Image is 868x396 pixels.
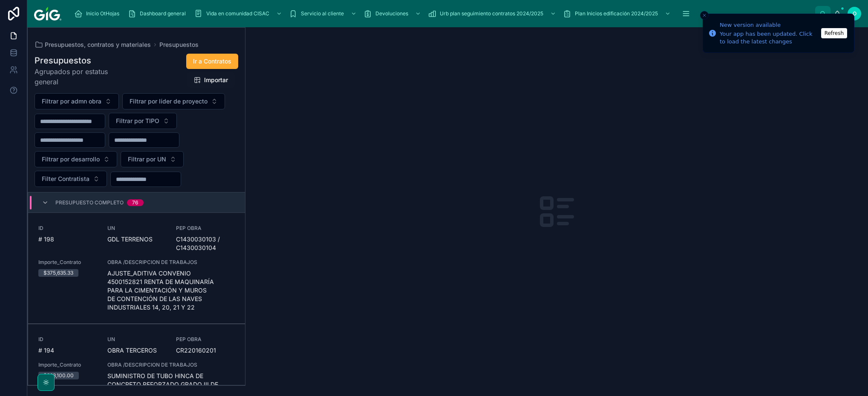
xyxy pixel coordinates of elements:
a: ID# 198UNGDL TERRENOSPEP OBRAC1430030103 / C1430030104Importe_Contrato$375,635.33OBRA /DESCRIPCIO... [28,213,245,324]
span: Servicio al cliente [301,10,344,17]
a: Urb plan seguimiento contratos 2024/2025 [425,6,560,21]
span: OBRA /DESCRIPCION DE TRABAJOS [107,259,235,266]
span: ID [38,225,97,232]
span: O [853,10,856,17]
a: Vida en comunidad CISAC [192,6,286,21]
a: Dashboard general [125,6,192,21]
span: Importar [204,76,228,84]
span: Agrupados por estatus general [35,66,130,87]
span: Presupuesto Completo [55,199,124,206]
span: CR220160201 [176,346,235,355]
a: Plan Inicios edificación 2024/2025 [560,6,675,21]
span: ID [38,336,97,343]
span: Dashboard general [140,10,186,17]
button: Select Button [35,151,117,167]
span: Presupuestos, contratos y materiales [45,40,151,49]
span: Inicio OtHojas [86,10,119,17]
span: Importe_Contrato [38,362,97,368]
button: Select Button [109,113,177,129]
a: Servicio al cliente [286,6,361,21]
span: PEP OBRA [176,336,235,343]
div: Your app has been updated. Click to load the latest changes [720,30,819,46]
span: Filtrar por admn obra [42,97,101,106]
a: Inicio OtHojas [72,6,125,21]
button: Ir a Contratos [186,54,238,69]
div: $863,100.00 [43,372,74,379]
span: # 198 [38,235,97,244]
a: Presupuestos, contratos y materiales [35,40,151,49]
div: 76 [132,199,138,206]
button: Select Button [121,151,184,167]
button: Select Button [35,171,107,187]
span: # 194 [38,346,97,355]
span: GDL TERRENOS [107,235,153,244]
span: Plan Inicios edificación 2024/2025 [575,10,658,17]
button: Importar [187,72,235,88]
span: AJUSTE_ADITIVA CONVENIO 4500152821 RENTA DE MAQUINARÍA PARA LA CIMENTACIÓN Y MUROS DE CONTENCIÓN ... [107,269,235,312]
span: Ir a Contratos [193,57,231,66]
span: OBRA TERCEROS [107,346,157,355]
h1: Presupuestos [35,55,130,66]
a: Devoluciones [361,6,425,21]
span: Vida en comunidad CISAC [206,10,269,17]
span: Filtrar por desarrollo [42,155,100,164]
button: Select Button [35,93,119,109]
span: UN [107,336,166,343]
a: Presupuestos [159,40,199,49]
span: OBRA /DESCRIPCION DE TRABAJOS [107,362,235,368]
span: Filtrar por UN [128,155,166,164]
button: Refresh [821,28,847,38]
span: Filtrar por TIPO [116,117,159,125]
button: Close toast [700,11,709,20]
button: Select Button [122,93,225,109]
img: App logo [34,7,61,20]
span: Filtrar por líder de proyecto [130,97,208,106]
div: New version available [720,21,819,29]
span: C1430030103 / C1430030104 [176,235,235,252]
span: Urb plan seguimiento contratos 2024/2025 [440,10,543,17]
span: Filter Contratista [42,175,89,183]
span: UN [107,225,166,232]
div: $375,635.33 [43,269,73,277]
span: PEP OBRA [176,225,235,232]
span: Importe_Contrato [38,259,97,266]
div: scrollable content [68,4,815,23]
span: Devoluciones [375,10,408,17]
